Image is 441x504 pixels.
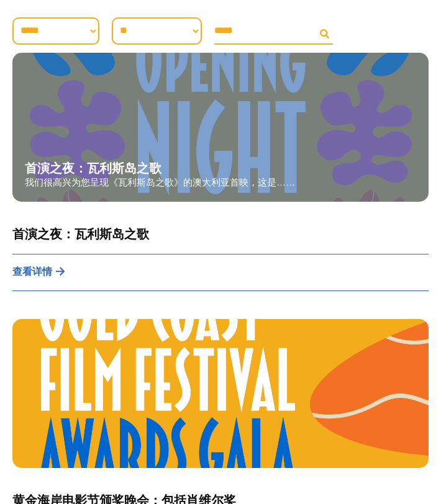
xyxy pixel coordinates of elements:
a: 首演之夜：瓦利斯岛之歌 [12,227,149,241]
font: 首演之夜：瓦利斯岛之歌 [25,161,161,175]
select: 场地筛选 [112,17,202,45]
a: 查看详情 [12,267,65,277]
input: 搜索过滤器 [214,17,315,45]
a: 首演之夜：瓦利斯岛之歌 [25,161,161,176]
font: 查看详情 [12,266,52,277]
font: 我们很高兴为您呈现《瓦利斯岛之歌》的澳大利亚首映，这是…… [25,177,295,187]
font: 首演之夜：瓦利斯岛之歌 [12,227,149,241]
select: 排序过滤器 [12,17,99,45]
